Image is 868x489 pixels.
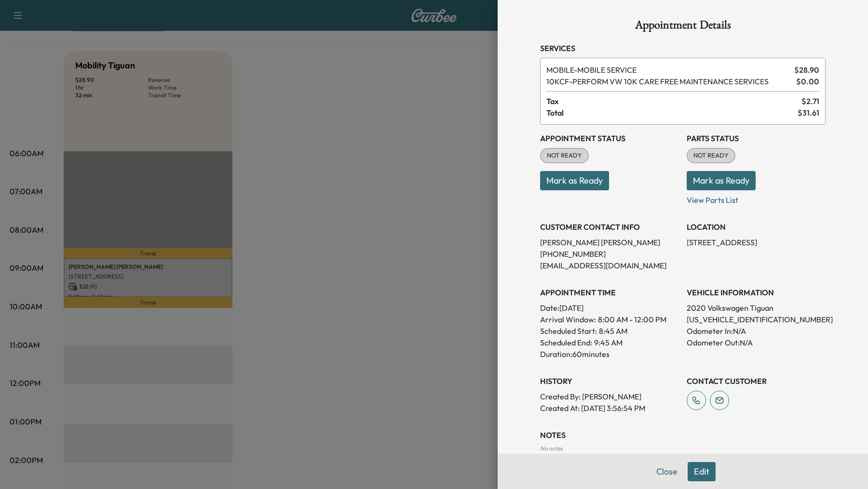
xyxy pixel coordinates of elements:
div: No notes [540,445,826,452]
span: $ 28.90 [794,64,819,76]
p: Created At : [DATE] 3:56:54 PM [540,402,679,414]
h3: NOTES [540,429,826,441]
p: 9:45 AM [594,337,623,348]
p: Arrival Window: [540,314,679,325]
span: $ 2.71 [801,95,819,107]
span: 8:00 AM - 12:00 PM [598,314,666,325]
span: MOBILE SERVICE [546,64,790,76]
p: Odometer In: N/A [687,325,826,337]
h3: CONTACT CUSTOMER [687,375,826,387]
p: Scheduled End: [540,337,592,348]
h3: Services [540,42,826,54]
h3: Appointment Status [540,132,679,144]
p: [PERSON_NAME] [PERSON_NAME] [540,237,679,248]
p: Scheduled Start: [540,325,597,337]
button: Mark as Ready [540,171,609,190]
h3: CUSTOMER CONTACT INFO [540,221,679,233]
h3: History [540,375,679,387]
span: $ 0.00 [796,76,819,87]
p: Created By : [PERSON_NAME] [540,391,679,402]
h3: LOCATION [687,221,826,233]
button: Close [650,462,684,481]
button: Mark as Ready [687,171,756,190]
span: NOT READY [541,151,588,160]
span: Total [546,107,798,119]
p: [STREET_ADDRESS] [687,237,826,248]
button: Edit [688,462,716,481]
span: PERFORM VW 10K CARE FREE MAINTENANCE SERVICES [546,76,792,87]
p: [US_VEHICLE_IDENTIFICATION_NUMBER] [687,314,826,325]
h1: Appointment Details [540,19,826,35]
p: Odometer Out: N/A [687,337,826,348]
span: Tax [546,95,801,107]
h3: VEHICLE INFORMATION [687,287,826,298]
p: View Parts List [687,190,826,206]
p: 2020 Volkswagen Tiguan [687,302,826,314]
p: 8:45 AM [599,325,627,337]
span: NOT READY [688,151,734,160]
p: [EMAIL_ADDRESS][DOMAIN_NAME] [540,260,679,271]
p: Duration: 60 minutes [540,348,679,360]
p: Date: [DATE] [540,302,679,314]
h3: APPOINTMENT TIME [540,287,679,298]
h3: Parts Status [687,132,826,144]
p: [PHONE_NUMBER] [540,248,679,260]
span: $ 31.61 [798,107,819,119]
